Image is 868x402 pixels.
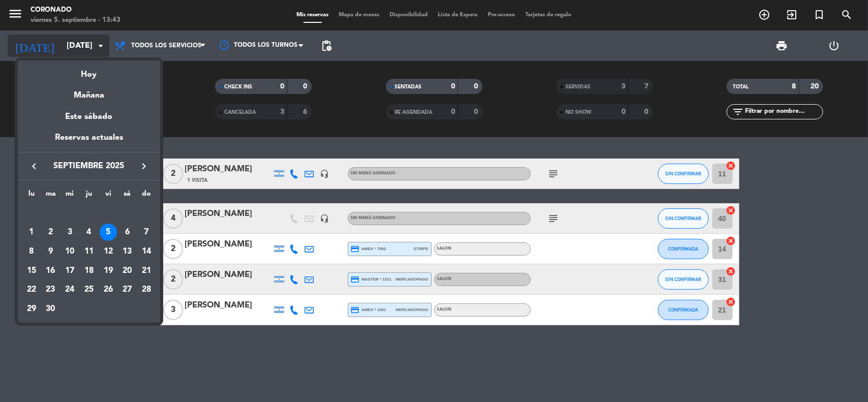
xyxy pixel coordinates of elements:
div: 10 [61,243,78,260]
div: 16 [42,262,59,280]
button: keyboard_arrow_right [135,160,153,173]
td: 9 de septiembre de 2025 [41,242,61,261]
th: jueves [79,188,99,204]
td: 10 de septiembre de 2025 [60,242,79,261]
div: Reservas actuales [18,131,160,152]
div: 15 [23,262,40,280]
div: 21 [138,262,155,280]
div: Este sábado [18,103,160,131]
div: 8 [23,243,40,260]
td: 22 de septiembre de 2025 [22,281,41,300]
td: SEP. [22,204,156,223]
td: 8 de septiembre de 2025 [22,242,41,261]
td: 3 de septiembre de 2025 [60,223,79,242]
td: 14 de septiembre de 2025 [137,242,156,261]
th: sábado [118,188,137,204]
div: 9 [42,243,59,260]
div: 1 [23,224,40,241]
button: keyboard_arrow_left [25,160,43,173]
td: 15 de septiembre de 2025 [22,261,41,281]
span: septiembre 2025 [43,160,135,173]
div: 24 [61,281,78,298]
div: 13 [118,243,136,260]
td: 6 de septiembre de 2025 [118,223,137,242]
td: 28 de septiembre de 2025 [137,281,156,300]
td: 24 de septiembre de 2025 [60,281,79,300]
td: 23 de septiembre de 2025 [41,281,61,300]
div: Mañana [18,81,160,102]
div: 22 [23,281,40,298]
div: 27 [118,281,136,298]
th: miércoles [60,188,79,204]
th: lunes [22,188,41,204]
td: 30 de septiembre de 2025 [41,299,61,319]
td: 17 de septiembre de 2025 [60,261,79,281]
div: 18 [80,262,98,280]
td: 13 de septiembre de 2025 [118,242,137,261]
div: 30 [42,300,59,318]
div: 20 [118,262,136,280]
div: 11 [80,243,98,260]
div: 26 [100,281,117,298]
th: domingo [137,188,156,204]
div: 5 [100,224,117,241]
div: 19 [100,262,117,280]
td: 12 de septiembre de 2025 [99,242,118,261]
th: martes [41,188,61,204]
div: 12 [100,243,117,260]
th: viernes [99,188,118,204]
td: 1 de septiembre de 2025 [22,223,41,242]
div: 14 [138,243,155,260]
td: 2 de septiembre de 2025 [41,223,61,242]
div: 3 [61,224,78,241]
td: 16 de septiembre de 2025 [41,261,61,281]
td: 29 de septiembre de 2025 [22,299,41,319]
i: keyboard_arrow_right [138,160,150,172]
div: 29 [23,300,40,318]
td: 18 de septiembre de 2025 [79,261,99,281]
td: 4 de septiembre de 2025 [79,223,99,242]
td: 19 de septiembre de 2025 [99,261,118,281]
div: 4 [80,224,98,241]
td: 25 de septiembre de 2025 [79,281,99,300]
td: 27 de septiembre de 2025 [118,281,137,300]
td: 26 de septiembre de 2025 [99,281,118,300]
td: 21 de septiembre de 2025 [137,261,156,281]
td: 11 de septiembre de 2025 [79,242,99,261]
div: 2 [42,224,59,241]
div: 23 [42,281,59,298]
div: 6 [118,224,136,241]
i: keyboard_arrow_left [28,160,40,172]
div: 17 [61,262,78,280]
div: 28 [138,281,155,298]
div: 25 [80,281,98,298]
div: Hoy [18,60,160,81]
td: 5 de septiembre de 2025 [99,223,118,242]
div: 7 [138,224,155,241]
td: 20 de septiembre de 2025 [118,261,137,281]
td: 7 de septiembre de 2025 [137,223,156,242]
